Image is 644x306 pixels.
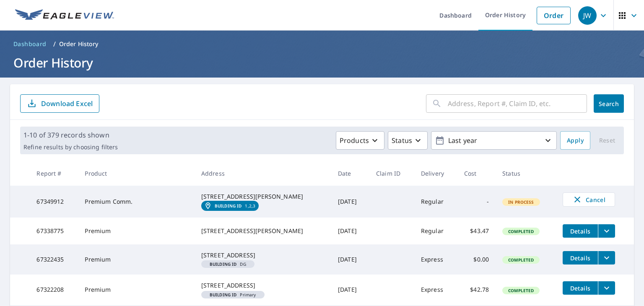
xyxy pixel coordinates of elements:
[336,131,384,150] button: Products
[496,161,556,186] th: Status
[10,37,50,51] a: Dashboard
[195,161,331,186] th: Address
[78,218,194,244] td: Premium
[563,251,598,265] button: detailsBtn-67322435
[392,135,412,145] p: Status
[503,199,539,205] span: In Process
[457,186,496,218] td: -
[331,275,369,305] td: [DATE]
[331,186,369,218] td: [DATE]
[23,130,118,140] p: 1-10 of 379 records shown
[205,262,251,266] span: DG
[567,135,584,146] span: Apply
[41,99,93,108] p: Download Excel
[578,6,597,25] div: JW
[15,9,114,22] img: EV Logo
[369,161,414,186] th: Claim ID
[388,131,428,150] button: Status
[78,275,194,305] td: Premium
[457,218,496,244] td: $43.47
[78,244,194,275] td: Premium
[30,218,78,244] td: 67338775
[563,192,615,207] button: Cancel
[13,40,47,48] span: Dashboard
[210,293,237,297] em: Building ID
[457,244,496,275] td: $0.00
[600,100,617,108] span: Search
[30,186,78,218] td: 67349912
[598,224,615,238] button: filesDropdownBtn-67338775
[30,161,78,186] th: Report #
[503,228,539,234] span: Completed
[30,244,78,275] td: 67322435
[457,275,496,305] td: $42.78
[571,194,606,205] span: Cancel
[23,143,118,151] p: Refine results by choosing filters
[210,262,237,266] em: Building ID
[537,7,571,24] a: Order
[20,94,99,113] button: Download Excel
[568,254,593,262] span: Details
[205,293,261,297] span: Primary
[448,92,587,115] input: Address, Report #, Claim ID, etc.
[331,218,369,244] td: [DATE]
[201,201,259,211] a: Building ID1,2,3
[503,257,539,263] span: Completed
[563,281,598,295] button: detailsBtn-67322208
[414,275,457,305] td: Express
[331,244,369,275] td: [DATE]
[215,203,242,208] em: Building ID
[201,192,325,201] div: [STREET_ADDRESS][PERSON_NAME]
[560,131,590,150] button: Apply
[53,39,56,49] li: /
[414,186,457,218] td: Regular
[331,161,369,186] th: Date
[10,54,634,71] h1: Order History
[414,244,457,275] td: Express
[414,161,457,186] th: Delivery
[414,218,457,244] td: Regular
[445,133,543,148] p: Last year
[431,131,557,150] button: Last year
[594,94,624,113] button: Search
[457,161,496,186] th: Cost
[201,281,325,290] div: [STREET_ADDRESS]
[563,224,598,238] button: detailsBtn-67338775
[568,227,593,235] span: Details
[598,251,615,265] button: filesDropdownBtn-67322435
[503,288,539,293] span: Completed
[568,284,593,292] span: Details
[201,251,325,259] div: [STREET_ADDRESS]
[201,227,325,235] div: [STREET_ADDRESS][PERSON_NAME]
[59,40,99,48] p: Order History
[78,161,194,186] th: Product
[340,135,369,145] p: Products
[30,275,78,305] td: 67322208
[10,37,634,51] nav: breadcrumb
[598,281,615,295] button: filesDropdownBtn-67322208
[78,186,194,218] td: Premium Comm.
